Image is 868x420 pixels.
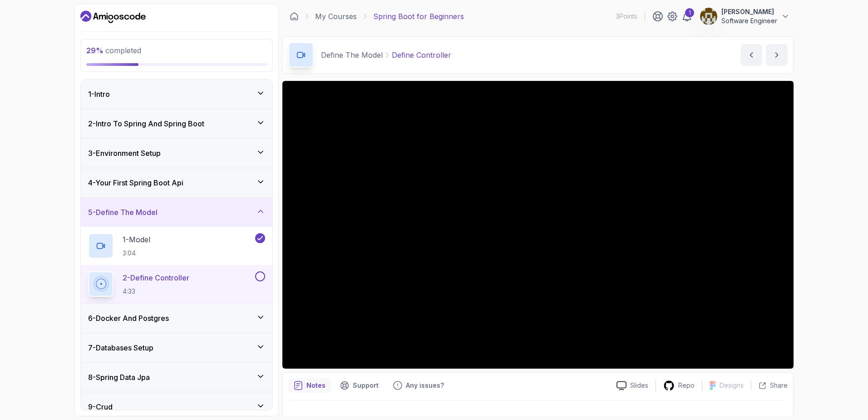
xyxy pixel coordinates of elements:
[88,148,161,159] h3: 3 - Environment Setup
[88,207,158,218] h3: 5 - Define The Model
[81,168,272,197] button: 4-Your First Spring Boot Api
[700,7,790,25] button: user profile image[PERSON_NAME]Software Engineer
[700,8,717,25] img: user profile image
[81,333,272,362] button: 7-Databases Setup
[81,304,272,333] button: 6-Docker And Postgres
[81,80,272,109] button: 1-Intro
[123,287,189,296] p: 4:33
[88,271,265,297] button: 2-Define Controller4:33
[88,177,183,188] h3: 4 - Your First Spring Boot Api
[88,372,150,383] h3: 8 - Spring Data Jpa
[335,378,384,393] button: Support button
[88,401,113,412] h3: 9 - Crud
[306,381,325,390] p: Notes
[766,44,788,66] button: next content
[88,89,110,100] h3: 1 - Intro
[373,11,464,22] p: Spring Boot for Beginners
[392,50,451,60] p: Define Controller
[81,109,272,138] button: 2-Intro To Spring And Spring Boot
[88,233,265,259] button: 1-Model3:04
[685,8,694,17] div: 1
[740,44,762,66] button: previous content
[288,378,331,393] button: notes button
[353,381,379,390] p: Support
[720,381,744,390] p: Designs
[656,380,702,391] a: Repo
[770,381,788,390] p: Share
[86,46,104,55] span: 29 %
[88,118,204,129] h3: 2 - Intro To Spring And Spring Boot
[88,313,169,324] h3: 6 - Docker And Postgres
[721,16,777,25] p: Software Engineer
[609,381,656,390] a: Slides
[290,12,299,21] a: Dashboard
[81,198,272,227] button: 5-Define The Model
[81,139,272,168] button: 3-Environment Setup
[86,46,141,55] span: completed
[721,7,777,16] p: [PERSON_NAME]
[123,249,150,258] p: 3:04
[321,50,383,60] p: Define The Model
[616,12,637,21] p: 3 Points
[315,11,357,22] a: My Courses
[123,234,150,245] p: 1 - Model
[751,381,788,390] button: Share
[678,381,695,390] p: Repo
[406,381,444,390] p: Any issues?
[123,272,189,283] p: 2 - Define Controller
[80,10,146,24] a: Dashboard
[388,378,449,393] button: Feedback button
[88,342,153,353] h3: 7 - Databases Setup
[630,381,648,390] p: Slides
[282,81,794,369] iframe: 2 - Define Controller
[81,363,272,392] button: 8-Spring Data Jpa
[681,11,692,22] a: 1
